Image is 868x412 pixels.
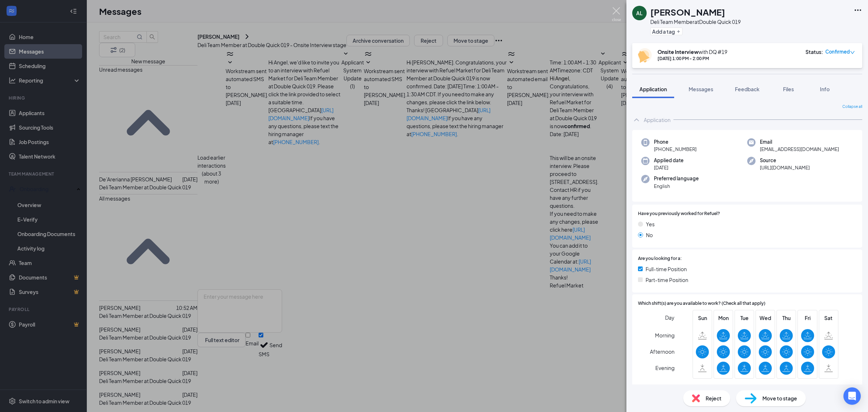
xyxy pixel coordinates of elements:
span: Which shift(s) are you available to work? (Check all that apply) [638,300,765,307]
span: Sun [696,314,709,322]
span: Evening [655,361,675,374]
span: Morning [655,329,675,342]
span: Sat [822,314,835,322]
span: Reject [706,394,722,402]
span: Mon [717,314,730,322]
span: Tue [738,314,751,322]
svg: Ellipses [854,6,862,14]
div: Deli Team Member at Double Quick 019 [650,18,741,25]
span: [DATE] [654,164,684,171]
span: Applied date [654,157,684,164]
span: [EMAIL_ADDRESS][DOMAIN_NAME] [760,146,839,153]
span: Thu [780,314,793,322]
svg: Plus [676,29,681,34]
div: with DQ #19 [658,48,727,55]
span: Full-time Position [646,265,687,273]
span: Part-time Position [646,276,688,284]
span: Day [665,314,675,321]
span: Collapse all [842,104,862,110]
span: Feedback [735,86,759,92]
span: [URL][DOMAIN_NAME] [760,164,810,171]
span: Phone [654,138,697,146]
span: Source [760,157,810,164]
span: Yes [646,220,655,228]
span: Info [820,86,830,92]
span: Afternoon [650,345,675,358]
span: Files [783,86,794,92]
div: [DATE] 1:00 PM - 2:00 PM [658,55,727,62]
span: Application [639,86,667,92]
span: No [646,231,653,239]
div: Status : [805,48,823,55]
h1: [PERSON_NAME] [650,6,725,18]
div: Application [644,116,671,123]
div: Open Intercom Messenger [843,387,861,405]
span: Email [760,138,839,146]
span: down [850,50,855,55]
span: Move to stage [762,394,797,402]
span: Preferred language [654,175,699,182]
b: Onsite Interview [658,49,698,55]
button: PlusAdd a tag [650,28,682,35]
span: Have you previously worked for Refuel? [638,210,720,217]
div: AL [636,9,643,17]
span: Confirmed [825,48,850,55]
span: Are you looking for a: [638,255,682,262]
span: Fri [801,314,814,322]
span: Messages [689,86,713,92]
svg: ChevronUp [632,115,641,124]
span: English [654,182,699,190]
span: [PHONE_NUMBER] [654,146,697,153]
span: Wed [759,314,772,322]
